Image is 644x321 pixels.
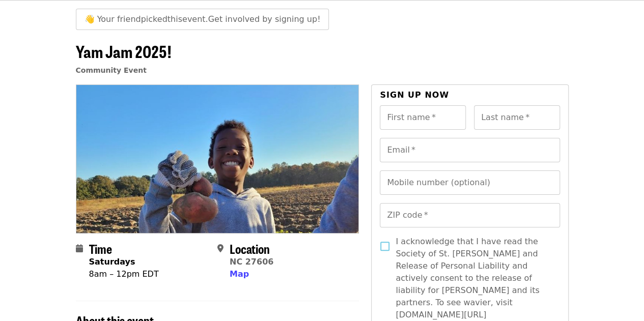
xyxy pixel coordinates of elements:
strong: Saturdays [89,257,135,267]
img: Yam Jam 2025! organized by Society of St. Andrew [76,85,359,232]
input: First name [380,105,466,130]
span: Time [89,240,112,257]
input: Mobile number (optional) [380,170,559,195]
div: 8am – 12pm EDT [89,268,159,280]
span: I acknowledge that I have read the Society of St. [PERSON_NAME] and Release of Personal Liability... [396,236,551,321]
i: map-marker-alt icon [217,244,223,253]
a: NC 27606 [230,257,273,267]
input: Last name [474,105,560,130]
button: Map [230,268,249,280]
a: Community Event [76,66,147,74]
span: Yam Jam 2025! [76,39,172,63]
span: Location [230,240,270,257]
span: Your friend picked this event . Get involved by signing up! [97,14,321,24]
span: Sign up now [380,90,449,100]
span: waving emoji [85,14,95,24]
i: calendar icon [76,244,83,253]
input: Email [380,138,559,162]
span: Map [230,269,249,279]
input: ZIP code [380,203,559,227]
